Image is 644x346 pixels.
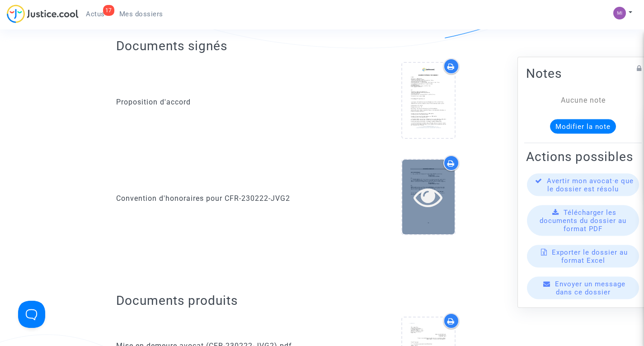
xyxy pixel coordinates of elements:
[613,7,626,19] img: 73adda73793dbbda753bb9bae147f33f
[79,7,112,21] a: 17Actus
[555,280,625,296] span: Envoyer un message dans ce dossier
[18,301,45,328] iframe: Help Scout Beacon - Open
[116,293,528,308] h2: Documents produits
[7,5,79,23] img: jc-logo.svg
[116,193,315,204] div: Convention d'honoraires pour CFR-230222-JVG2
[547,176,634,193] span: Avertir mon avocat·e que le dossier est résolu
[540,95,626,105] div: Aucune note
[112,7,170,21] a: Mes dossiers
[116,97,315,108] div: Proposition d'accord
[86,10,105,18] span: Actus
[526,148,640,164] h2: Actions possibles
[540,208,626,232] span: Télécharger les documents du dossier au format PDF
[552,248,628,264] span: Exporter le dossier au format Excel
[526,65,640,81] h2: Notes
[116,38,227,54] h2: Documents signés
[119,10,163,18] span: Mes dossiers
[550,119,616,133] button: Modifier la note
[103,5,114,16] div: 17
